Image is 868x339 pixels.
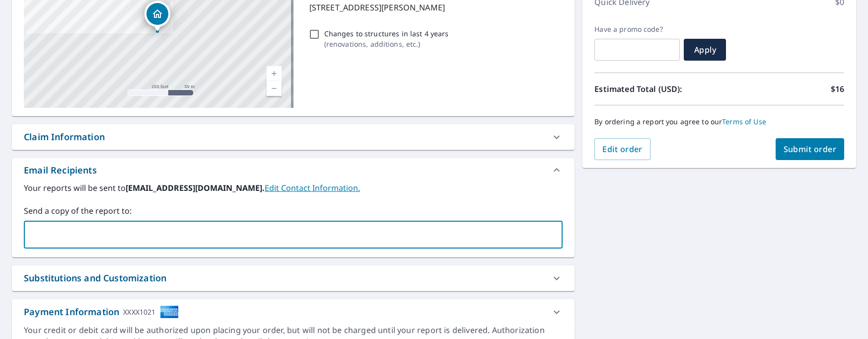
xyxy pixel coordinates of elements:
div: XXXX1021 [123,305,155,319]
b: [EMAIL_ADDRESS][DOMAIN_NAME]. [126,182,265,193]
p: Changes to structures in last 4 years [324,28,449,39]
p: [STREET_ADDRESS][PERSON_NAME] [309,1,559,13]
p: By ordering a report you agree to our [594,117,844,126]
div: Substitutions and Customization [12,265,575,291]
div: Substitutions and Customization [24,271,166,285]
label: Your reports will be sent to [24,182,563,194]
span: Edit order [602,144,643,155]
a: EditContactInfo [265,182,360,193]
div: Dropped pin, building 1, Residential property, 2188 Alisa Maria Way Las Vegas, NV 89104 [145,1,170,32]
img: cardImage [160,305,179,319]
span: Submit order [784,144,837,155]
a: Current Level 17, Zoom In [267,66,282,81]
div: Email Recipients [24,164,97,177]
div: Payment Information [24,305,179,319]
div: Claim Information [12,124,575,150]
div: Email Recipients [12,158,575,182]
button: Submit order [776,138,845,160]
p: ( renovations, additions, etc. ) [324,39,449,49]
label: Have a promo code? [594,25,680,34]
a: Terms of Use [722,117,766,126]
button: Edit order [594,138,651,160]
p: $16 [831,83,844,95]
a: Current Level 17, Zoom Out [267,81,282,96]
div: Claim Information [24,130,105,144]
span: Apply [692,44,718,55]
div: Payment InformationXXXX1021cardImage [12,299,575,325]
button: Apply [684,39,726,61]
label: Send a copy of the report to: [24,205,563,217]
p: Estimated Total (USD): [594,83,719,95]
